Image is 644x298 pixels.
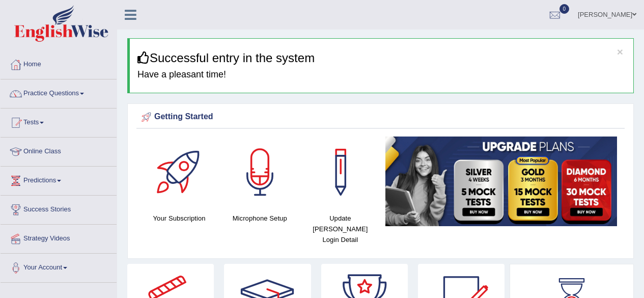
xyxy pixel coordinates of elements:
[1,254,117,279] a: Your Account
[1,50,117,76] a: Home
[385,137,617,226] img: small5.jpg
[1,79,117,105] a: Practice Questions
[305,213,375,245] h4: Update [PERSON_NAME] Login Detail
[137,70,626,80] h4: Have a pleasant time!
[137,51,626,65] h3: Successful entry in the system
[617,46,623,57] button: ×
[1,109,117,134] a: Tests
[139,110,622,125] div: Getting Started
[1,196,117,221] a: Success Stories
[559,4,570,14] span: 0
[1,138,117,163] a: Online Class
[225,213,295,224] h4: Microphone Setup
[1,225,117,250] a: Strategy Videos
[1,167,117,192] a: Predictions
[144,213,214,224] h4: Your Subscription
